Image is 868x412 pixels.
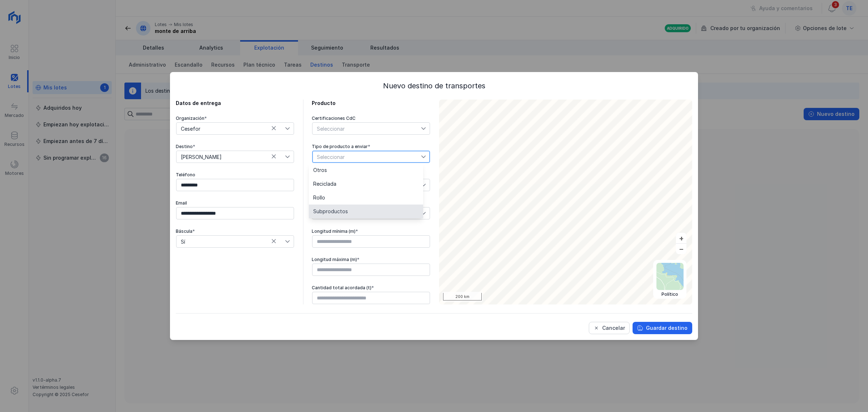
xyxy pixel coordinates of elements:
[589,322,630,334] button: Cancelar
[656,291,684,297] div: Político
[312,257,430,262] div: Longitud máxima (m)
[676,244,686,254] button: –
[313,168,327,173] span: Otros
[633,322,692,334] button: Guardar destino
[176,144,294,150] div: Destino
[176,123,285,134] span: Cesefor
[312,228,430,234] div: Longitud mínima (m)
[312,285,430,291] div: Cantidad total acordada (t)
[309,205,423,218] li: Subproductos
[313,195,325,200] span: Rollo
[309,163,423,177] li: Otros
[313,209,348,214] span: Subproductos
[312,123,346,134] div: Seleccionar
[176,81,692,91] div: Nuevo destino de transportes
[176,172,294,178] div: Teléfono
[309,191,423,205] li: Rollo
[176,115,294,121] div: Organización
[312,144,430,150] div: Tipo de producto a enviar
[656,263,684,290] img: political.webp
[646,324,688,332] div: Guardar destino
[176,151,285,163] span: Aserradero Cesefor
[176,100,294,107] div: Datos de entrega
[676,233,686,243] button: +
[176,228,294,234] div: Báscula
[312,115,430,121] div: Certificaciones CdC
[309,177,423,191] li: Reciclada
[312,100,430,107] div: Producto
[176,200,294,206] div: Email
[176,236,285,247] span: Sí
[312,151,421,163] span: Seleccionar
[313,181,336,186] span: Reciclada
[602,324,625,332] div: Cancelar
